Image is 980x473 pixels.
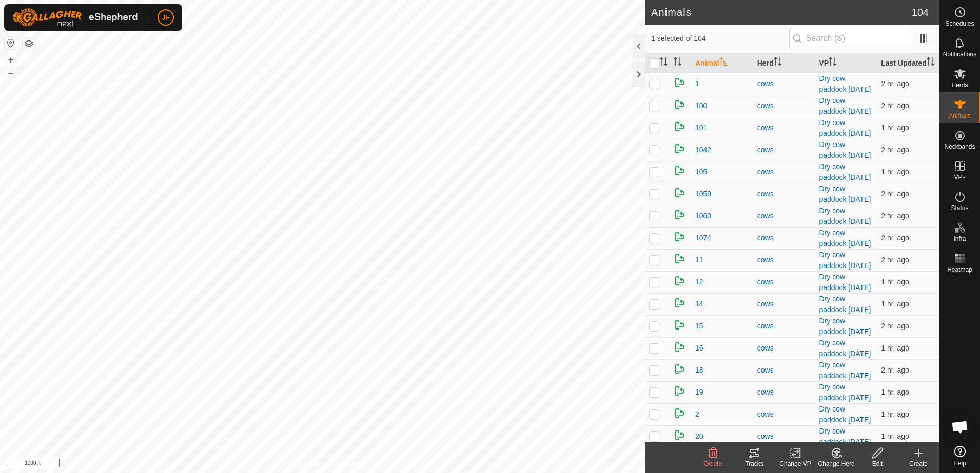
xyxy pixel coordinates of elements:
[953,460,966,466] span: Help
[695,233,711,243] span: 1074
[819,295,871,314] a: Dry cow paddock [DATE]
[753,53,815,73] th: Herd
[23,37,35,50] button: Map Layers
[881,366,909,374] span: Sep 13, 2025, 7:23 PM
[819,405,871,424] a: Dry cow paddock [DATE]
[881,190,909,198] span: Sep 13, 2025, 7:22 PM
[695,211,711,221] span: 1060
[757,321,811,332] div: cows
[951,82,968,88] span: Herds
[898,459,939,468] div: Create
[881,322,909,330] span: Sep 13, 2025, 7:22 PM
[695,431,703,442] span: 20
[927,59,935,67] p-sorticon: Activate to sort
[815,53,877,73] th: VP
[674,275,686,287] img: returning on
[674,98,686,111] img: returning on
[819,184,871,203] a: Dry cow paddock [DATE]
[881,234,909,242] span: Sep 13, 2025, 7:22 PM
[5,37,17,49] button: Reset Map
[819,229,871,248] a: Dry cow paddock [DATE]
[162,12,170,23] span: JF
[775,459,816,468] div: Change VP
[819,207,871,225] a: Dry cow paddock [DATE]
[819,427,871,446] a: Dry cow paddock [DATE]
[695,78,699,89] span: 1
[695,167,707,177] span: 105
[881,278,909,286] span: Sep 13, 2025, 7:36 PM
[774,59,782,67] p-sorticon: Activate to sort
[757,343,811,354] div: cows
[757,409,811,420] div: cows
[695,100,707,111] span: 100
[881,79,909,88] span: Sep 13, 2025, 7:22 PM
[881,101,909,110] span: Sep 13, 2025, 7:22 PM
[757,211,811,221] div: cows
[819,162,871,181] a: Dry cow paddock [DATE]
[674,341,686,353] img: returning on
[881,212,909,220] span: Sep 13, 2025, 7:22 PM
[12,8,141,27] img: Gallagher Logo
[695,343,703,354] span: 16
[674,76,686,89] img: returning on
[695,387,703,398] span: 19
[819,74,871,93] a: Dry cow paddock [DATE]
[695,277,703,287] span: 12
[943,51,976,57] span: Notifications
[757,100,811,111] div: cows
[819,361,871,380] a: Dry cow paddock [DATE]
[757,189,811,199] div: cows
[674,297,686,309] img: returning on
[819,140,871,159] a: Dry cow paddock [DATE]
[674,120,686,133] img: returning on
[881,388,909,396] span: Sep 13, 2025, 7:36 PM
[674,253,686,265] img: returning on
[819,339,871,358] a: Dry cow paddock [DATE]
[695,321,703,332] span: 15
[954,174,965,180] span: VPs
[881,256,909,264] span: Sep 13, 2025, 7:22 PM
[953,236,966,242] span: Infra
[695,189,711,199] span: 1059
[881,146,909,154] span: Sep 13, 2025, 7:22 PM
[719,59,728,67] p-sorticon: Activate to sort
[757,78,811,89] div: cows
[829,59,837,67] p-sorticon: Activate to sort
[857,459,898,468] div: Edit
[951,205,968,211] span: Status
[881,410,909,418] span: Sep 13, 2025, 7:36 PM
[757,167,811,177] div: cows
[674,209,686,221] img: returning on
[691,53,753,73] th: Animal
[674,363,686,375] img: returning on
[734,459,775,468] div: Tracks
[945,412,975,442] div: Open chat
[944,143,975,150] span: Neckbands
[947,266,972,273] span: Heatmap
[757,365,811,376] div: cows
[757,277,811,287] div: cows
[5,54,17,66] button: +
[881,300,909,308] span: Sep 13, 2025, 7:36 PM
[695,299,703,310] span: 14
[695,365,703,376] span: 18
[651,6,912,18] h2: Animals
[757,255,811,265] div: cows
[757,387,811,398] div: cows
[674,164,686,177] img: returning on
[704,460,722,467] span: Delete
[819,273,871,292] a: Dry cow paddock [DATE]
[674,385,686,397] img: returning on
[674,142,686,155] img: returning on
[819,383,871,402] a: Dry cow paddock [DATE]
[695,255,703,265] span: 11
[912,5,929,20] span: 104
[674,319,686,331] img: returning on
[695,409,699,420] span: 2
[651,33,789,44] span: 1 selected of 104
[695,145,711,155] span: 1042
[819,251,871,270] a: Dry cow paddock [DATE]
[674,231,686,243] img: returning on
[674,429,686,441] img: returning on
[789,28,913,49] input: Search (S)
